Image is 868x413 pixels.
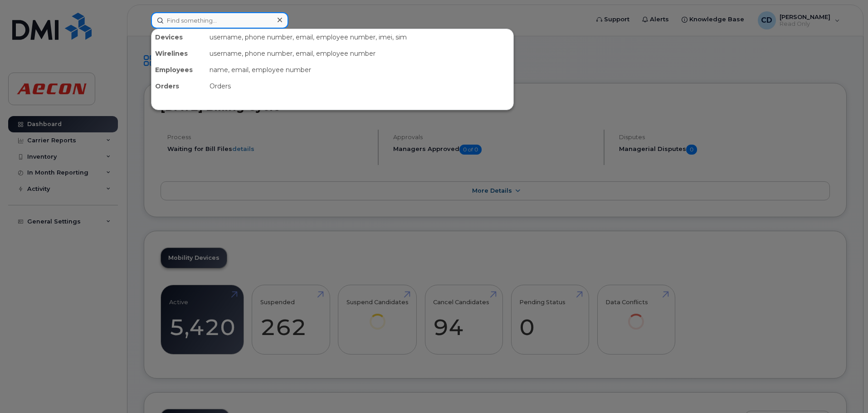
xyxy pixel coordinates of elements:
[151,29,206,45] div: Devices
[151,62,206,78] div: Employees
[206,29,513,45] div: username, phone number, email, employee number, imei, sim
[151,78,206,94] div: Orders
[206,78,513,94] div: Orders
[151,45,206,62] div: Wirelines
[206,45,513,62] div: username, phone number, email, employee number
[206,62,513,78] div: name, email, employee number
